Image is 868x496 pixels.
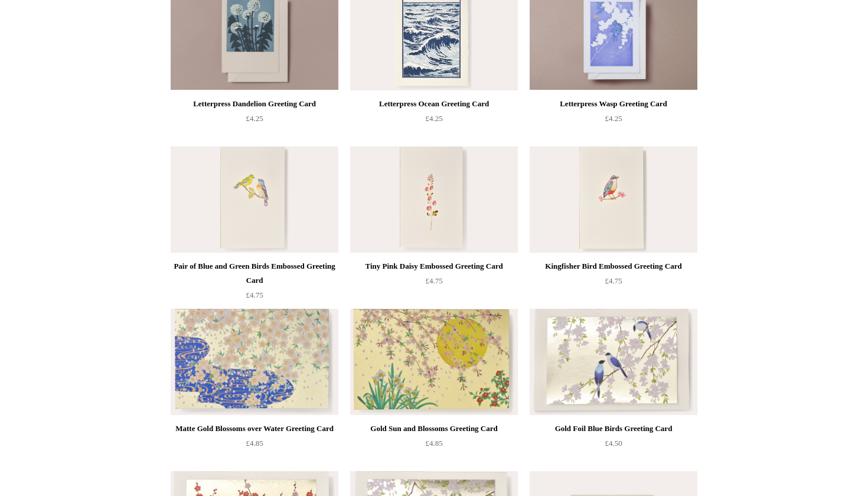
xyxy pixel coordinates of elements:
[353,259,515,273] div: Tiny Pink Daisy Embossed Greeting Card
[353,97,515,111] div: Letterpress Ocean Greeting Card
[350,146,518,253] img: Tiny Pink Daisy Embossed Greeting Card
[530,97,697,145] a: Letterpress Wasp Greeting Card £4.25
[171,146,338,253] img: Pair of Blue and Green Birds Embossed Greeting Card
[533,259,694,273] div: Kingfisher Bird Embossed Greeting Card
[533,97,694,111] div: Letterpress Wasp Greeting Card
[350,97,518,145] a: Letterpress Ocean Greeting Card £4.25
[533,422,694,436] div: Gold Foil Blue Birds Greeting Card
[174,97,335,111] div: Letterpress Dandelion Greeting Card
[425,276,442,285] span: £4.75
[353,422,515,436] div: Gold Sun and Blossoms Greeting Card
[350,309,518,415] img: Gold Sun and Blossoms Greeting Card
[350,146,518,253] a: Tiny Pink Daisy Embossed Greeting Card Tiny Pink Daisy Embossed Greeting Card
[171,422,338,470] a: Matte Gold Blossoms over Water Greeting Card £4.85
[350,259,518,308] a: Tiny Pink Daisy Embossed Greeting Card £4.75
[425,114,442,123] span: £4.25
[425,439,442,448] span: £4.85
[171,97,338,145] a: Letterpress Dandelion Greeting Card £4.25
[171,309,338,415] img: Matte Gold Blossoms over Water Greeting Card
[171,259,338,308] a: Pair of Blue and Green Birds Embossed Greeting Card £4.75
[174,259,335,288] div: Pair of Blue and Green Birds Embossed Greeting Card
[605,439,622,448] span: £4.50
[530,309,697,415] img: Gold Foil Blue Birds Greeting Card
[530,309,697,415] a: Gold Foil Blue Birds Greeting Card Gold Foil Blue Birds Greeting Card
[171,146,338,253] a: Pair of Blue and Green Birds Embossed Greeting Card Pair of Blue and Green Birds Embossed Greetin...
[530,146,697,253] img: Kingfisher Bird Embossed Greeting Card
[530,259,697,308] a: Kingfisher Bird Embossed Greeting Card £4.75
[350,422,518,470] a: Gold Sun and Blossoms Greeting Card £4.85
[530,146,697,253] a: Kingfisher Bird Embossed Greeting Card Kingfisher Bird Embossed Greeting Card
[246,114,263,123] span: £4.25
[605,114,622,123] span: £4.25
[530,422,697,470] a: Gold Foil Blue Birds Greeting Card £4.50
[246,439,263,448] span: £4.85
[246,291,263,299] span: £4.75
[174,422,335,436] div: Matte Gold Blossoms over Water Greeting Card
[605,276,622,285] span: £4.75
[350,309,518,415] a: Gold Sun and Blossoms Greeting Card Gold Sun and Blossoms Greeting Card
[171,309,338,415] a: Matte Gold Blossoms over Water Greeting Card Matte Gold Blossoms over Water Greeting Card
